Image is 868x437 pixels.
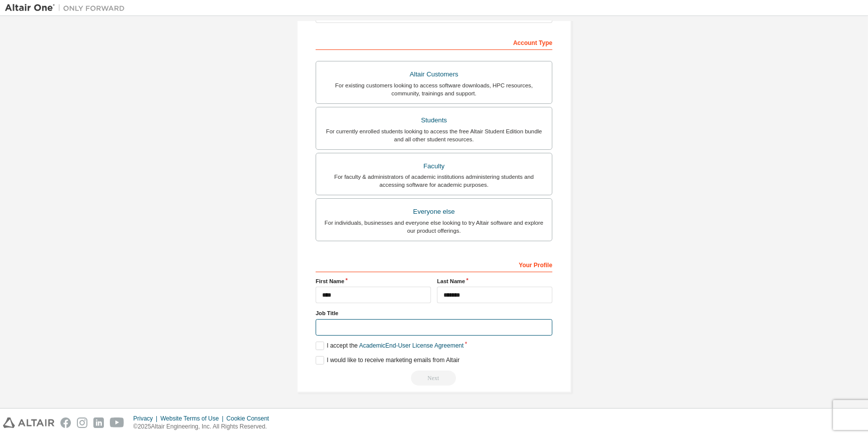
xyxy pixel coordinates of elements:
div: For currently enrolled students looking to access the free Altair Student Edition bundle and all ... [322,127,546,143]
label: I accept the [316,342,463,350]
div: Website Terms of Use [160,415,226,423]
div: Faculty [322,159,546,173]
label: Last Name [437,277,552,285]
label: Job Title [316,309,552,317]
img: Altair One [5,3,130,13]
div: Account Type [316,34,552,50]
label: First Name [316,277,431,285]
div: For existing customers looking to access software downloads, HPC resources, community, trainings ... [322,81,546,97]
p: © 2025 Altair Engineering, Inc. All Rights Reserved. [133,423,275,431]
label: I would like to receive marketing emails from Altair [316,356,459,365]
a: Academic End-User License Agreement [359,342,463,349]
div: Cookie Consent [226,415,275,423]
div: Everyone else [322,205,546,219]
div: Privacy [133,415,160,423]
div: Your Profile [316,256,552,272]
img: linkedin.svg [93,418,104,428]
img: facebook.svg [60,418,71,428]
div: For faculty & administrators of academic institutions administering students and accessing softwa... [322,173,546,189]
img: instagram.svg [77,418,87,428]
img: youtube.svg [110,418,124,428]
div: Email already exists [316,371,552,386]
div: Altair Customers [322,67,546,81]
img: altair_logo.svg [3,418,54,428]
div: For individuals, businesses and everyone else looking to try Altair software and explore our prod... [322,219,546,235]
div: Students [322,113,546,127]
